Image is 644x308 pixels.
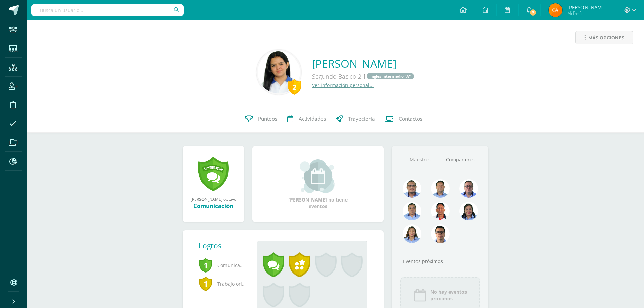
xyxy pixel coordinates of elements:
[459,179,478,198] img: 30ea9b988cec0d4945cca02c4e803e5a.png
[199,276,212,291] span: 1
[403,224,421,243] img: 72fdff6db23ea16c182e3ba03ce826f1.png
[430,289,467,302] span: No hay eventos próximos
[199,257,212,273] span: 1
[380,105,427,133] a: Contactos
[400,258,480,264] div: Eventos próximos
[258,115,277,122] span: Punteos
[403,179,421,198] img: 99962f3fa423c9b8099341731b303440.png
[199,275,246,293] span: Trabajo original
[348,115,375,122] span: Trayectoria
[282,105,331,133] a: Actividades
[300,159,336,193] img: event_small.png
[240,105,282,133] a: Punteos
[431,202,450,220] img: 89a3ce4a01dc90e46980c51de3177516.png
[288,79,301,95] div: 2
[567,10,608,16] span: Mi Perfil
[529,9,537,16] span: 7
[31,4,184,16] input: Busca un usuario...
[431,179,450,198] img: 2ac039123ac5bd71a02663c3aa063ac8.png
[588,31,624,44] span: Más opciones
[431,224,450,243] img: b3275fa016b95109afc471d3b448d7ac.png
[312,71,415,82] div: Segundo Básico 2.1
[189,202,237,210] div: Comunicación
[575,31,633,44] a: Más opciones
[258,51,300,93] img: 2e4156ce427c48b941625975ee121094.png
[399,115,422,122] span: Contactos
[312,82,374,88] a: Ver información personal...
[367,73,414,79] a: Inglés Intermedio "A"
[299,115,326,122] span: Actividades
[549,3,562,17] img: af9f1233f962730253773e8543f9aabb.png
[567,4,608,11] span: [PERSON_NAME] Santiago [PERSON_NAME]
[199,241,252,251] div: Logros
[400,151,440,168] a: Maestros
[440,151,480,168] a: Compañeros
[403,202,421,220] img: 2efff582389d69505e60b50fc6d5bd41.png
[413,288,427,302] img: event_icon.png
[199,256,246,275] span: Comunicación
[312,56,415,71] a: [PERSON_NAME]
[331,105,380,133] a: Trayectoria
[284,159,352,209] div: [PERSON_NAME] no tiene eventos
[459,202,478,220] img: 4a7f7f1a360f3d8e2a3425f4c4febaf9.png
[189,196,237,202] div: [PERSON_NAME] obtuvo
